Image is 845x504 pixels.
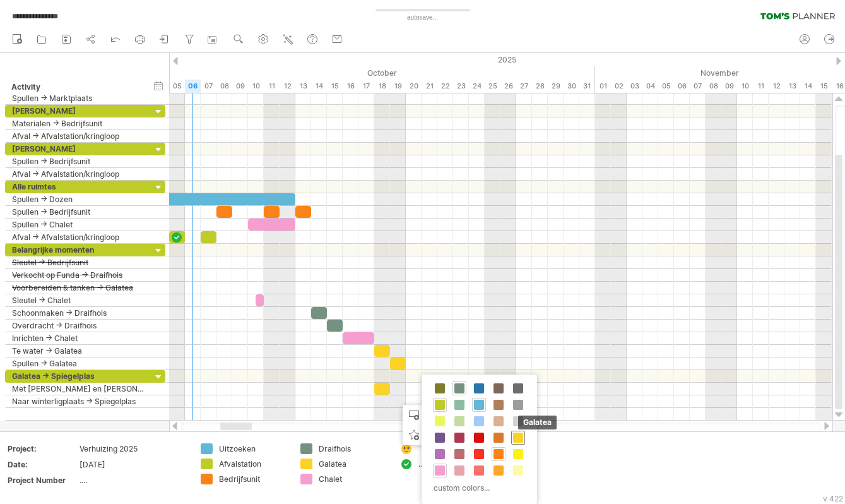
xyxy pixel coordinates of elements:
[690,80,706,93] div: Friday, 7 November 2025
[216,80,232,93] div: Wednesday, 8 October 2025
[428,479,527,496] div: custom colors...
[319,474,387,484] div: Chalet
[8,475,77,486] div: Project Number
[500,80,516,93] div: Sunday, 26 October 2025
[548,80,564,93] div: Wednesday, 29 October 2025
[12,282,145,294] div: Voorbereiden & tanken -> Galatea
[12,345,145,357] div: Te water -> Galatea
[12,193,145,205] div: Spullen -> Dozen
[564,80,579,93] div: Thursday, 30 October 2025
[418,459,487,469] div: ....
[80,475,186,486] div: ....
[469,80,485,93] div: Friday, 24 October 2025
[343,80,358,93] div: Thursday, 16 October 2025
[11,81,145,93] div: Activity
[403,425,490,445] div: add icon
[12,143,145,155] div: [PERSON_NAME]
[518,416,557,429] span: Galatea
[8,443,77,454] div: Project:
[219,443,288,454] div: Uitzoeken
[453,80,469,93] div: Thursday, 23 October 2025
[12,294,145,306] div: Sleutel -> Chalet
[12,383,145,395] div: Met [PERSON_NAME] en [PERSON_NAME] -> Gorinchem
[358,80,374,93] div: Friday, 17 October 2025
[219,459,288,469] div: Afvalstation
[106,66,595,80] div: October 2025
[374,80,390,93] div: Saturday, 18 October 2025
[611,80,627,93] div: Sunday, 2 November 2025
[12,395,145,407] div: Naar winterligplaats -> Spiegelplas
[12,117,145,129] div: Materialen -> Bedrijfsunit
[264,80,280,93] div: Saturday, 11 October 2025
[823,494,843,503] div: v 422
[327,80,343,93] div: Wednesday, 15 October 2025
[437,80,453,93] div: Wednesday, 22 October 2025
[319,459,387,469] div: Galatea
[232,80,248,93] div: Thursday, 9 October 2025
[12,320,145,332] div: Overdracht -> Draifhois
[816,80,832,93] div: Saturday, 15 November 2025
[485,80,500,93] div: Saturday, 25 October 2025
[403,405,490,425] div: add time block
[12,332,145,344] div: Inrichten -> Chalet
[579,80,595,93] div: Friday, 31 October 2025
[80,459,186,470] div: [DATE]
[8,459,77,470] div: Date:
[201,80,216,93] div: Tuesday, 7 October 2025
[280,80,295,93] div: Sunday, 12 October 2025
[12,155,145,167] div: Spullen -> Bedrijfsunit
[12,307,145,319] div: Schoonmaken -> Draifhois
[12,256,145,268] div: Sleutel -> Bedrijfsunit
[80,443,186,454] div: Verhuizing 2025
[311,80,327,93] div: Tuesday, 14 October 2025
[12,370,145,382] div: Galatea -> Spiegelplas
[219,474,288,484] div: Bedrijfsunit
[319,443,387,454] div: Draifhois
[12,92,145,104] div: Spullen -> Marktplaats
[248,80,264,93] div: Friday, 10 October 2025
[532,80,548,93] div: Tuesday, 28 October 2025
[12,219,145,231] div: Spullen -> Chalet
[627,80,642,93] div: Monday, 3 November 2025
[12,105,145,117] div: [PERSON_NAME]
[169,80,185,93] div: Sunday, 5 October 2025
[353,13,492,23] div: autosave...
[390,80,406,93] div: Sunday, 19 October 2025
[800,80,816,93] div: Friday, 14 November 2025
[12,206,145,218] div: Spullen -> Bedrijfsunit
[12,269,145,281] div: Verkocht op Funda -> Draifhois
[12,168,145,180] div: Afval -> Afvalstation/kringloop
[12,357,145,369] div: Spullen -> Galatea
[674,80,690,93] div: Thursday, 6 November 2025
[658,80,674,93] div: Wednesday, 5 November 2025
[737,80,753,93] div: Monday, 10 November 2025
[12,244,145,256] div: Belangrijke momenten
[706,80,721,93] div: Saturday, 8 November 2025
[753,80,769,93] div: Tuesday, 11 November 2025
[12,231,145,243] div: Afval -> Afvalstation/kringloop
[516,80,532,93] div: Monday, 27 October 2025
[721,80,737,93] div: Sunday, 9 November 2025
[406,80,422,93] div: Monday, 20 October 2025
[595,80,611,93] div: Saturday, 1 November 2025
[295,80,311,93] div: Monday, 13 October 2025
[642,80,658,93] div: Tuesday, 4 November 2025
[12,181,145,193] div: Alle ruimtes
[422,80,437,93] div: Tuesday, 21 October 2025
[769,80,784,93] div: Wednesday, 12 November 2025
[12,130,145,142] div: Afval -> Afvalstation/kringloop
[185,80,201,93] div: Monday, 6 October 2025
[784,80,800,93] div: Thursday, 13 November 2025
